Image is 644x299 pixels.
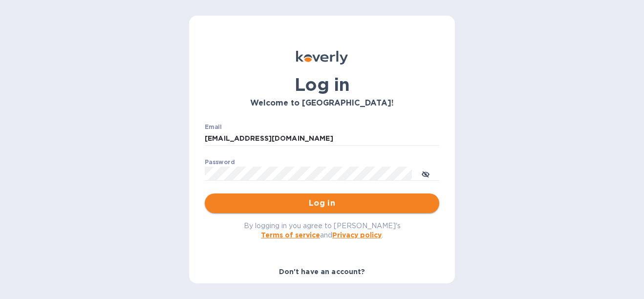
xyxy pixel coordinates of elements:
[296,51,348,64] img: Koverly
[244,222,401,239] span: By logging in you agree to [PERSON_NAME]'s and .
[205,99,439,108] h3: Welcome to [GEOGRAPHIC_DATA]!
[261,231,320,239] a: Terms of service
[213,197,431,209] span: Log in
[416,164,435,183] button: toggle password visibility
[279,268,365,276] b: Don't have an account?
[205,193,439,213] button: Log in
[205,159,235,165] label: Password
[205,124,222,130] label: Email
[205,131,439,146] input: Enter email address
[332,231,382,239] a: Privacy policy
[205,74,439,95] h1: Log in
